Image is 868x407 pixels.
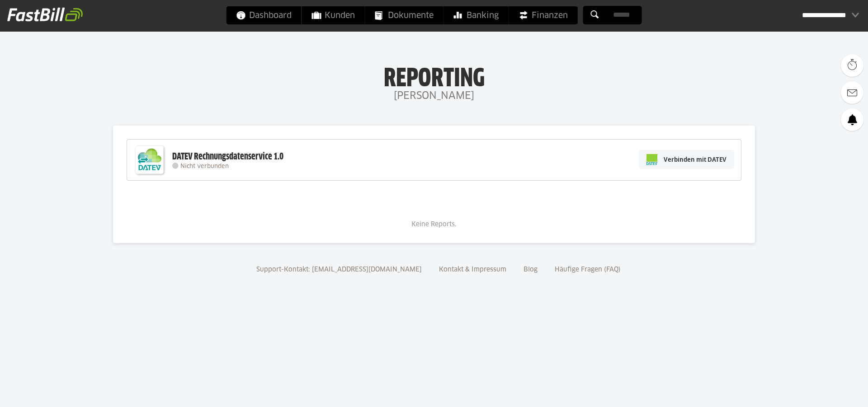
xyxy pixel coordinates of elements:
[365,6,443,24] a: Dokumente
[253,267,425,273] a: Support-Kontakt: [EMAIL_ADDRESS][DOMAIN_NAME]
[132,142,168,178] img: DATEV-Datenservice Logo
[436,267,509,273] a: Kontakt & Impressum
[552,267,624,273] a: Häufige Fragen (FAQ)
[236,6,292,24] span: Dashboard
[646,154,657,165] img: pi-datev-logo-farbig-24.svg
[180,164,229,169] span: Nicht verbunden
[226,6,302,24] a: Dashboard
[312,6,355,24] span: Kunden
[375,6,434,24] span: Dokumente
[444,6,509,24] a: Banking
[509,6,578,24] a: Finanzen
[519,6,568,24] span: Finanzen
[664,155,726,164] span: Verbinden mit DATEV
[639,150,734,169] a: Verbinden mit DATEV
[90,64,778,87] h1: Reporting
[520,267,541,273] a: Blog
[7,7,83,22] img: fastbill_logo_white.png
[302,6,365,24] a: Kunden
[411,221,457,228] span: Keine Reports.
[172,151,283,163] div: DATEV Rechnungsdatenservice 1.0
[454,6,499,24] span: Banking
[798,380,859,402] iframe: Öffnet ein Widget, in dem Sie weitere Informationen finden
